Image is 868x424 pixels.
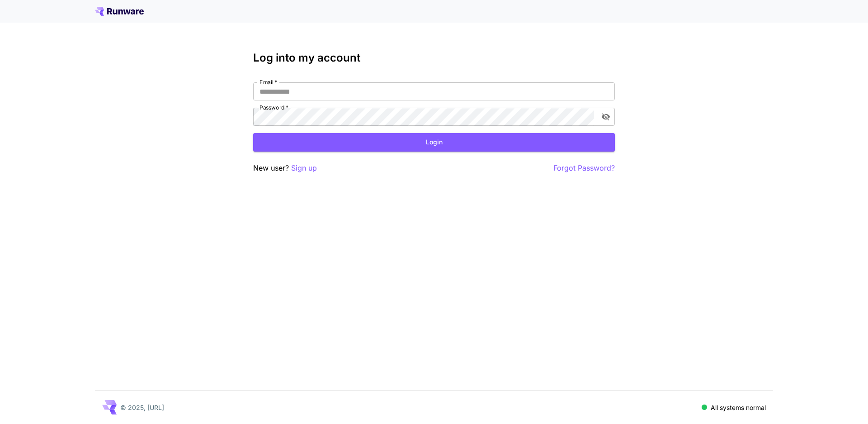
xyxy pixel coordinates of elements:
label: Email [259,78,277,86]
button: toggle password visibility [598,109,614,125]
p: New user? [253,162,317,174]
button: Forgot Password? [553,162,615,174]
h3: Log into my account [253,52,615,64]
p: © 2025, [URL] [120,403,164,412]
button: Sign up [291,162,317,174]
button: Login [253,133,615,152]
p: All systems normal [711,403,766,412]
label: Password [259,104,288,111]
